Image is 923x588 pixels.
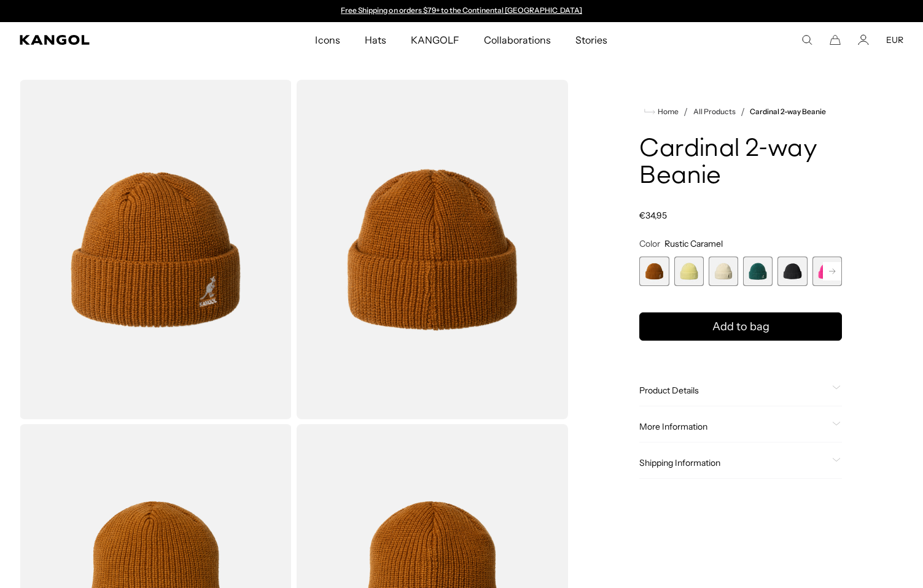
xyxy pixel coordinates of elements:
[709,257,738,286] label: Natural
[639,238,660,249] span: Color
[297,80,569,419] img: color-rustic-caramel
[886,34,903,45] button: EUR
[352,22,399,58] a: Hats
[830,34,841,45] button: Cart
[335,6,588,16] div: 1 of 2
[777,257,807,286] div: 5 of 14
[674,257,704,286] div: 2 of 14
[777,257,807,286] label: Black
[712,319,769,335] span: Add to bag
[484,22,551,58] span: Collaborations
[639,385,827,396] span: Product Details
[639,210,667,221] span: €34,95
[693,107,736,116] a: All Products
[563,22,620,58] a: Stories
[365,22,386,58] span: Hats
[801,34,812,45] summary: Search here
[736,104,745,119] li: /
[709,257,738,286] div: 3 of 14
[639,421,827,432] span: More Information
[812,257,842,286] div: 6 of 14
[472,22,563,58] a: Collaborations
[812,257,842,286] label: Electric Pink
[858,34,869,45] a: Account
[664,238,723,249] span: Rustic Caramel
[674,257,704,286] label: Butter Chiffon
[303,22,352,58] a: Icons
[20,35,209,45] a: Kangol
[20,80,292,419] img: color-rustic-caramel
[743,257,773,286] label: Pine
[399,22,472,58] a: KANGOLF
[411,22,459,58] span: KANGOLF
[639,457,827,468] span: Shipping Information
[743,257,773,286] div: 4 of 14
[639,312,842,341] button: Add to bag
[639,104,842,119] nav: breadcrumbs
[335,6,588,16] slideshow-component: Announcement bar
[639,257,669,286] label: Rustic Caramel
[655,107,679,116] span: Home
[575,22,607,58] span: Stories
[750,107,827,116] a: Cardinal 2-way Beanie
[335,6,588,16] div: Announcement
[315,22,340,58] span: Icons
[341,6,582,15] a: Free Shipping on orders $79+ to the Continental [GEOGRAPHIC_DATA]
[639,136,842,190] h1: Cardinal 2-way Beanie
[644,106,679,117] a: Home
[679,104,688,119] li: /
[639,257,669,286] div: 1 of 14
